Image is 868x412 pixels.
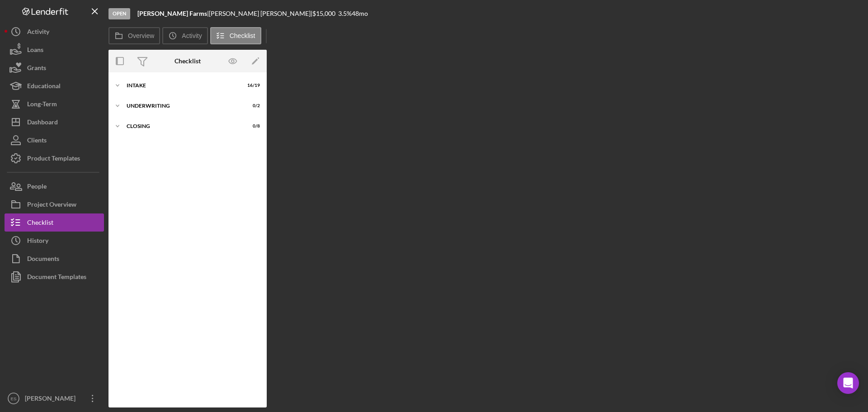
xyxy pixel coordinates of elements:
[244,83,260,88] div: 16 / 19
[209,10,312,17] div: [PERSON_NAME] [PERSON_NAME] |
[127,103,237,109] div: Underwriting
[837,372,859,394] div: Open Intercom Messenger
[27,232,48,252] div: History
[27,213,53,234] div: Checklist
[27,177,47,198] div: People
[27,95,57,115] div: Long-Term
[5,213,104,232] button: Checklist
[27,113,58,133] div: Dashboard
[352,10,368,17] div: 48 mo
[5,113,104,131] button: Dashboard
[5,389,104,407] button: ES[PERSON_NAME]
[27,195,76,216] div: Project Overview
[27,41,43,61] div: Loans
[5,59,104,77] button: Grants
[244,123,260,129] div: 0 / 8
[108,8,130,19] div: Open
[27,250,59,270] div: Documents
[5,250,104,268] button: Documents
[5,149,104,167] button: Product Templates
[5,268,104,286] button: Document Templates
[5,77,104,95] button: Educational
[27,59,46,79] div: Grants
[127,123,237,129] div: Closing
[11,396,17,401] text: ES
[5,195,104,213] button: Project Overview
[230,32,255,39] label: Checklist
[23,389,81,410] div: [PERSON_NAME]
[5,95,104,113] button: Long-Term
[27,149,80,170] div: Product Templates
[175,57,201,65] div: Checklist
[27,23,49,43] div: Activity
[5,131,104,149] button: Clients
[137,9,207,17] b: [PERSON_NAME] Farms
[27,268,86,288] div: Document Templates
[27,77,61,97] div: Educational
[5,232,104,250] button: History
[312,9,335,17] span: $15,000
[338,10,352,17] div: 3.5 %
[27,131,47,152] div: Clients
[128,32,154,39] label: Overview
[5,41,104,59] button: Loans
[244,103,260,109] div: 0 / 2
[108,27,160,44] button: Overview
[127,83,237,88] div: Intake
[182,32,202,39] label: Activity
[5,177,104,195] button: People
[210,27,261,44] button: Checklist
[162,27,208,44] button: Activity
[137,10,209,17] div: |
[5,23,104,41] button: Activity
